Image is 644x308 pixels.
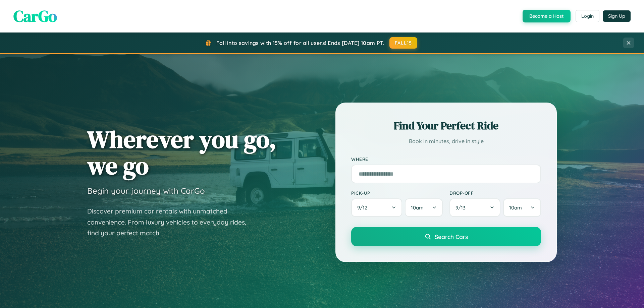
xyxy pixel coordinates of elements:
[449,198,500,217] button: 9/13
[87,186,205,196] h3: Begin your journey with CarGo
[351,198,402,217] button: 9/12
[603,10,631,22] button: Sign Up
[87,126,276,179] h1: Wherever you go, we go
[351,190,443,196] label: Pick-up
[87,206,255,239] p: Discover premium car rentals with unmatched convenience. From luxury vehicles to everyday rides, ...
[449,190,541,196] label: Drop-off
[216,40,384,46] span: Fall into savings with 15% off for all users! Ends [DATE] 10am PT.
[389,37,418,49] button: FALL15
[13,5,57,27] span: CarGo
[509,204,522,211] span: 10am
[523,10,571,22] button: Become a Host
[351,136,541,146] p: Book in minutes, drive in style
[435,233,468,240] span: Search Cars
[455,204,469,211] span: 9 / 13
[351,156,541,162] label: Where
[357,204,371,211] span: 9 / 12
[351,118,541,133] h2: Find Your Perfect Ride
[411,204,424,211] span: 10am
[576,10,599,22] button: Login
[351,227,541,246] button: Search Cars
[503,198,541,217] button: 10am
[405,198,443,217] button: 10am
